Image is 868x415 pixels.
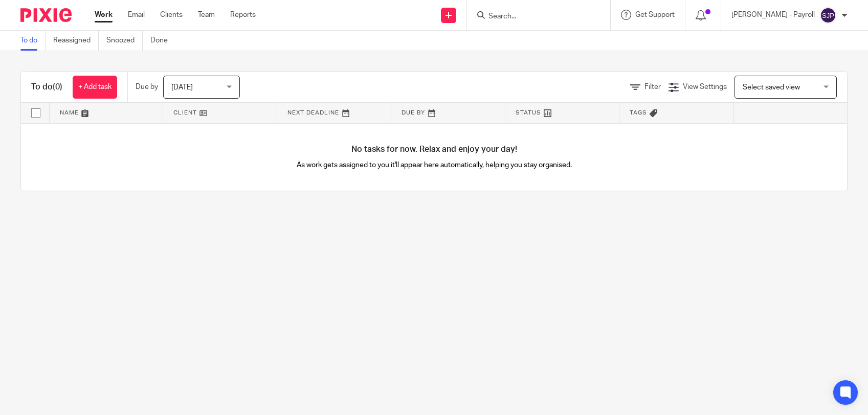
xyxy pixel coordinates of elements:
[160,10,183,20] a: Clients
[635,11,675,18] span: Get Support
[487,12,580,21] input: Search
[150,31,175,51] a: Done
[20,8,72,22] img: Pixie
[683,83,727,90] span: View Settings
[21,144,847,155] h4: No tasks for now. Relax and enjoy your day!
[95,10,113,20] a: Work
[630,110,647,116] span: Tags
[743,84,800,91] span: Select saved view
[644,83,661,90] span: Filter
[73,76,117,99] a: + Add task
[128,10,145,20] a: Email
[106,31,143,51] a: Snoozed
[820,7,836,24] img: svg%3E
[198,10,215,20] a: Team
[31,82,62,93] h1: To do
[53,31,99,51] a: Reassigned
[230,10,256,20] a: Reports
[136,82,158,92] p: Due by
[228,160,641,170] p: As work gets assigned to you it'll appear here automatically, helping you stay organised.
[20,31,46,51] a: To do
[53,83,62,91] span: (0)
[171,84,193,91] span: [DATE]
[731,10,815,20] p: [PERSON_NAME] - Payroll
